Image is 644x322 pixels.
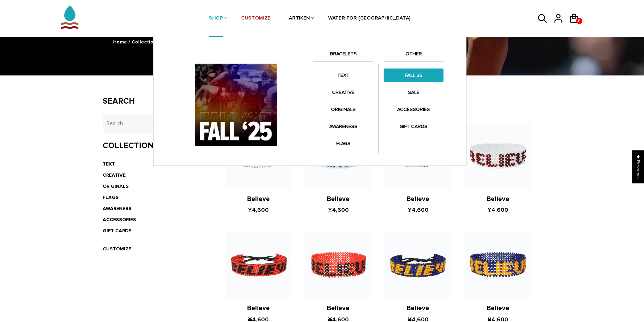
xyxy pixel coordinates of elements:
[487,207,508,214] span: ¥4,600
[289,0,310,37] a: ARTIKEN
[132,39,159,45] a: Collections
[313,120,373,133] a: AWARENESS
[103,194,119,200] a: FLAGS
[247,304,270,312] a: Believe
[209,0,223,37] a: SHOP
[313,69,373,82] a: TEXT
[103,161,115,167] a: TEXT
[384,86,443,99] a: SALE
[248,207,269,214] span: ¥4,600
[113,39,127,45] a: Home
[313,103,373,116] a: ORIGINALS
[103,183,129,189] a: ORIGINALS
[407,195,429,203] a: Believe
[408,207,429,214] span: ¥4,600
[103,172,126,178] a: CREATIVE
[313,137,373,150] a: FLAGS
[407,304,429,312] a: Believe
[103,206,132,211] a: AWARENESS
[384,103,443,116] a: ACCESSORIES
[576,17,582,25] span: 0
[327,304,350,312] a: Believe
[103,114,205,133] input: Search
[576,18,582,24] a: 0
[328,0,411,37] a: WATER FOR [GEOGRAPHIC_DATA]
[103,246,131,252] a: CUSTOMIZE
[487,195,509,203] a: Believe
[328,207,349,214] span: ¥4,600
[103,141,205,151] h3: Collections
[313,50,373,62] a: BRACELETS
[632,150,644,183] div: Click to open Judge.me floating reviews tab
[487,304,509,312] a: Believe
[241,0,271,37] a: CUSTOMIZE
[103,217,136,223] a: ACCESSORIES
[103,96,205,106] h3: Search
[384,69,443,82] a: FALL 25
[313,86,373,99] a: CREATIVE
[128,39,130,45] span: /
[327,195,350,203] a: Believe
[103,228,132,234] a: GIFT CARDS
[384,120,443,133] a: GIFT CARDS
[247,195,270,203] a: Believe
[384,50,443,62] a: OTHER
